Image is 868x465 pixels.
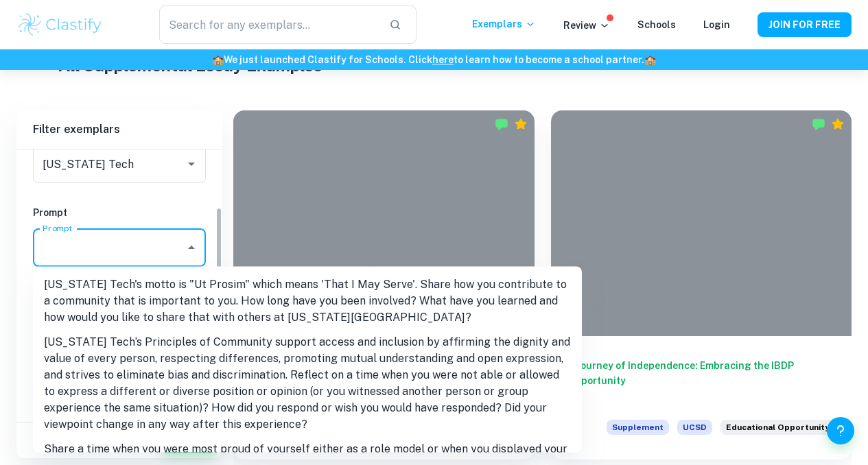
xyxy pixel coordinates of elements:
[703,19,730,30] a: Login
[182,238,201,257] button: Close
[758,12,852,37] button: JOIN FOR FREE
[495,117,508,131] img: Marked
[677,420,712,435] span: UCSD
[514,117,528,131] div: Premium
[567,358,836,403] h6: A Journey of Independence: Embracing the IBDP Opportunity
[182,154,201,174] button: Open
[159,5,379,44] input: Search for any exemplars...
[33,205,206,220] h6: Prompt
[637,19,676,30] a: Schools
[827,417,854,444] button: Help and Feedback
[16,110,222,149] h6: Filter exemplars
[3,52,865,67] h6: We just launched Clastify for Schools. Click to learn how to become a school partner.
[831,117,845,131] div: Premium
[33,330,582,437] li: [US_STATE] Tech’s Principles of Community support access and inclusion by affirming the dignity a...
[607,420,669,435] span: Supplement
[563,18,610,33] p: Review
[812,117,825,131] img: Marked
[43,222,73,234] label: Prompt
[472,16,536,32] p: Exemplars
[551,110,852,460] a: A Journey of Independence: Embracing the IBDP OpportunitySupplementUCSDDescribe how you have take...
[233,110,535,460] a: Creative Problem Solving: Finding Solutions in the EverydaySupplementUCSDEvery person has a creat...
[432,54,454,65] a: here
[644,54,656,65] span: 🏫
[212,54,224,65] span: 🏫
[33,272,582,330] li: [US_STATE] Tech's motto is "Ut Prosim" which means 'That I May Serve'. Share how you contribute t...
[16,11,104,38] img: Clastify logo
[726,421,830,433] span: Educational Opportunity
[720,420,835,443] div: Describe how you have taken advantage of a significant educational opportunity or worked to overc...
